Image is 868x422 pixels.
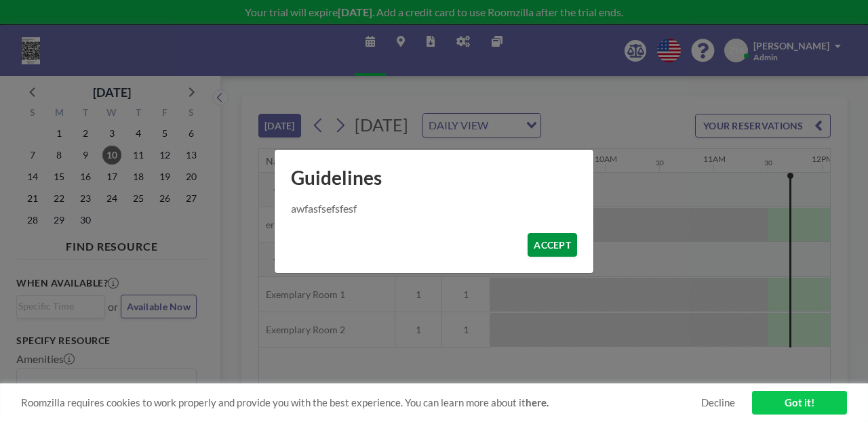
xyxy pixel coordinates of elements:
a: Decline [701,396,735,409]
h1: Guidelines [275,150,593,201]
span: Roomzilla requires cookies to work properly and provide you with the best experience. You can lea... [21,396,701,409]
a: here. [526,396,549,408]
a: Got it! [752,391,847,415]
p: awfasfsefsfesf [291,201,577,217]
button: ACCEPT [528,233,577,257]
